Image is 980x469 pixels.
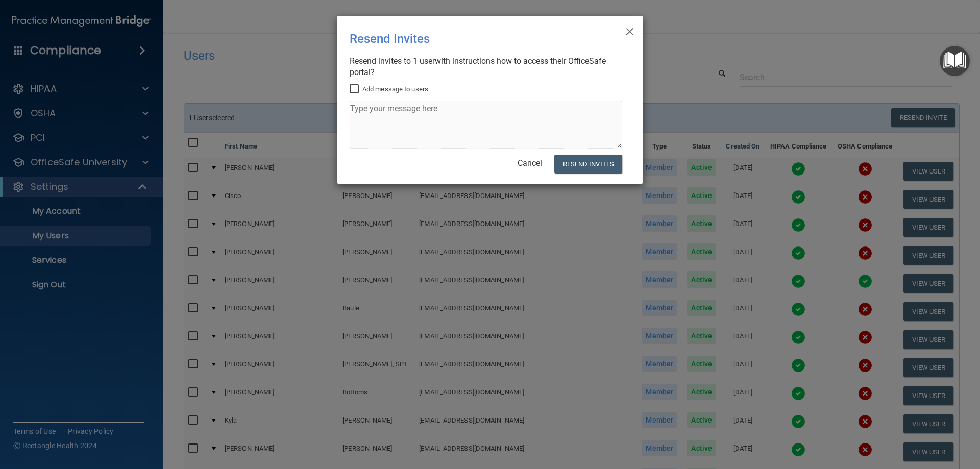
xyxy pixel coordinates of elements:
iframe: Drift Widget Chat Controller [803,397,968,437]
label: Add message to users [350,83,428,95]
a: Cancel [518,158,542,168]
input: Add message to users [350,85,361,93]
div: Resend invites to 1 user with instructions how to access their OfficeSafe portal? [350,56,622,78]
button: Resend Invites [554,155,622,174]
button: Open Resource Center [940,46,970,76]
div: Resend Invites [350,24,589,54]
span: × [625,20,634,40]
